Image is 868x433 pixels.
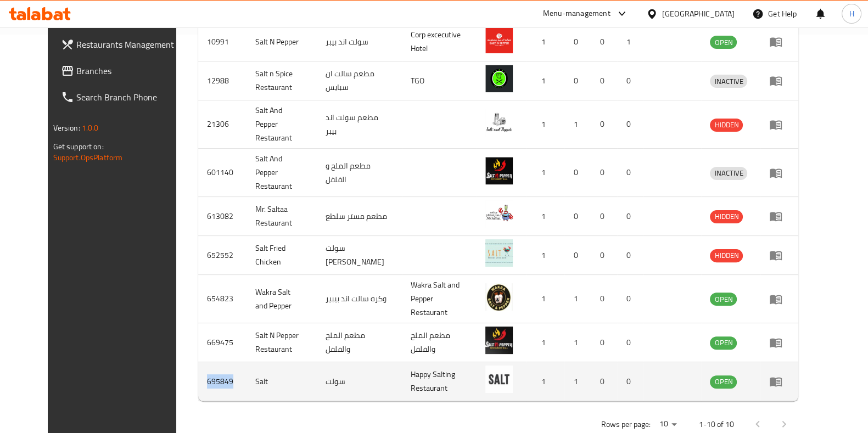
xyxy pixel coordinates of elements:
[769,249,789,262] div: Menu
[617,23,643,61] td: 1
[564,197,591,236] td: 0
[591,275,617,323] td: 0
[317,61,402,100] td: مطعم سالت ان سبايس
[591,23,617,61] td: 0
[53,150,123,165] a: Support.OpsPlatform
[654,416,681,432] div: Rows per page:
[769,210,789,223] div: Menu
[198,362,247,401] td: 695849
[52,84,193,110] a: Search Branch Phone
[710,36,737,49] div: OPEN
[82,121,99,135] span: 1.0.0
[591,100,617,149] td: 0
[698,418,733,431] p: 1-10 of 10
[317,323,402,362] td: مطعم الملح والفلفل
[198,61,247,100] td: 12988
[710,293,737,306] div: OPEN
[710,36,737,49] span: OPEN
[247,149,317,197] td: Salt And Pepper Restaurant
[526,236,564,275] td: 1
[710,249,743,262] span: HIDDEN
[402,275,477,323] td: Wakra Salt and Pepper Restaurant
[769,375,789,388] div: Menu
[526,23,564,61] td: 1
[247,323,317,362] td: Salt N Pepper Restaurant
[710,375,737,388] span: OPEN
[591,323,617,362] td: 0
[198,100,247,149] td: 21306
[564,100,591,149] td: 1
[247,61,317,100] td: Salt n Spice Restaurant
[591,61,617,100] td: 0
[402,323,477,362] td: مطعم الملح والفلفل
[617,323,643,362] td: 0
[710,293,737,306] span: OPEN
[564,61,591,100] td: 0
[198,275,247,323] td: 654823
[591,236,617,275] td: 0
[617,149,643,197] td: 0
[317,362,402,401] td: سولت
[485,283,513,311] img: Wakra Salt and Pepper
[52,58,193,84] a: Branches
[198,323,247,362] td: 669475
[317,100,402,149] td: مطعم سولت اند بيبر
[402,61,477,100] td: TGO
[317,23,402,61] td: سولت اند بيبر
[710,210,743,223] span: HIDDEN
[710,336,737,349] span: OPEN
[710,75,747,88] div: INACTIVE
[526,100,564,149] td: 1
[769,118,789,131] div: Menu
[564,362,591,401] td: 1
[769,336,789,349] div: Menu
[769,166,789,179] div: Menu
[247,236,317,275] td: Salt Fried Chicken
[247,362,317,401] td: Salt
[76,64,184,77] span: Branches
[247,23,317,61] td: Salt N Pepper
[317,275,402,323] td: وكره سالت اند بيبير
[710,336,737,350] div: OPEN
[710,119,743,131] span: HIDDEN
[526,362,564,401] td: 1
[526,149,564,197] td: 1
[317,197,402,236] td: مطعم مستر سلطع
[485,200,513,228] img: Mr. Saltaa Restaurant
[526,61,564,100] td: 1
[526,323,564,362] td: 1
[617,197,643,236] td: 0
[849,8,854,20] span: H
[662,8,735,20] div: [GEOGRAPHIC_DATA]
[710,167,747,179] span: INACTIVE
[617,275,643,323] td: 0
[617,61,643,100] td: 0
[485,327,513,354] img: Salt N Pepper Restaurant
[485,239,513,267] img: Salt Fried Chicken
[485,65,513,92] img: Salt n Spice Restaurant
[76,91,184,104] span: Search Branch Phone
[564,23,591,61] td: 0
[485,26,513,53] img: Salt N Pepper
[402,362,477,401] td: Happy Salting Restaurant
[402,23,477,61] td: Corp excecutive Hotel
[769,293,789,306] div: Menu
[617,236,643,275] td: 0
[710,375,737,389] div: OPEN
[617,362,643,401] td: 0
[564,149,591,197] td: 0
[317,236,402,275] td: سولت [PERSON_NAME]
[564,323,591,362] td: 1
[601,418,650,431] p: Rows per page:
[485,365,513,393] img: Salt
[710,167,747,180] div: INACTIVE
[769,35,789,48] div: Menu
[526,197,564,236] td: 1
[485,109,513,136] img: Salt And Pepper Restaurant
[317,149,402,197] td: مطعم الملح و الفلفل
[591,197,617,236] td: 0
[52,31,193,58] a: Restaurants Management
[710,210,743,223] div: HIDDEN
[198,236,247,275] td: 652552
[769,74,789,87] div: Menu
